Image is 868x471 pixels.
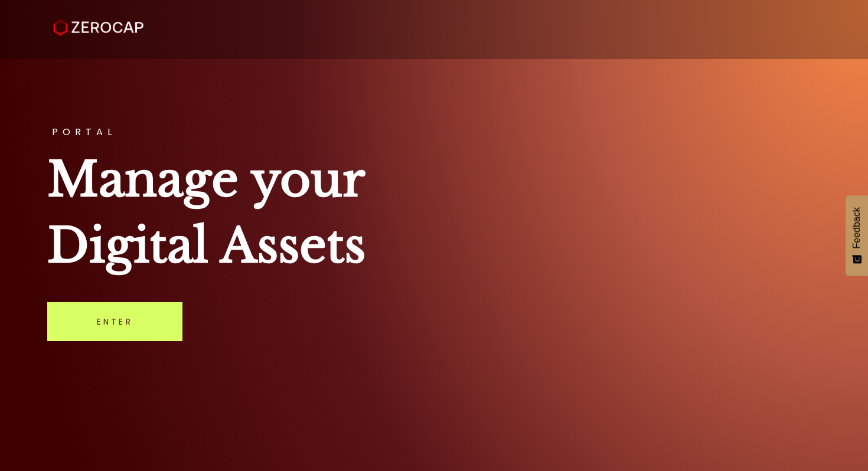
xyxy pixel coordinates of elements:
[47,127,821,137] h3: PORTAL
[47,146,821,279] h1: Manage your Digital Assets
[53,19,143,36] img: ZeroCap
[851,207,862,248] span: Feedback
[47,302,182,341] a: Enter
[846,195,868,276] button: Feedback - Show survey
